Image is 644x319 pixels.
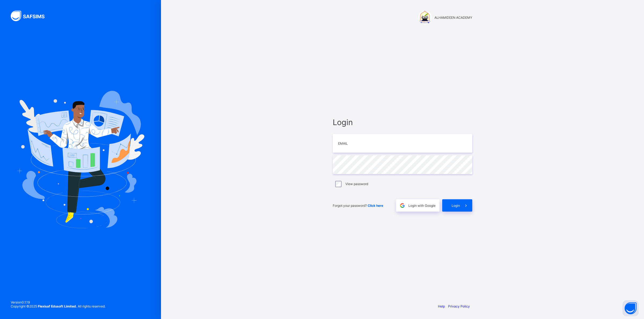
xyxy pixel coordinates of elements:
a: Click here [368,204,383,208]
span: Login [452,204,460,208]
span: Version 0.1.19 [11,300,105,304]
strong: Flexisaf Edusoft Limited. [38,304,77,308]
a: Privacy Policy [448,304,470,308]
button: Open asap [623,300,639,316]
img: google.396cfc9801f0270233282035f929180a.svg [399,202,405,209]
span: ALHAMIDEEN ACADEMY [434,16,472,20]
img: Hero Image [17,91,144,228]
img: SAFSIMS Logo [11,11,51,21]
label: View password [345,182,368,186]
span: Copyright © 2025 All rights reserved. [11,304,105,308]
a: Help [438,304,445,308]
span: Forgot your password? [333,204,383,208]
span: Login with Google [408,204,436,208]
span: Login [333,118,472,127]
